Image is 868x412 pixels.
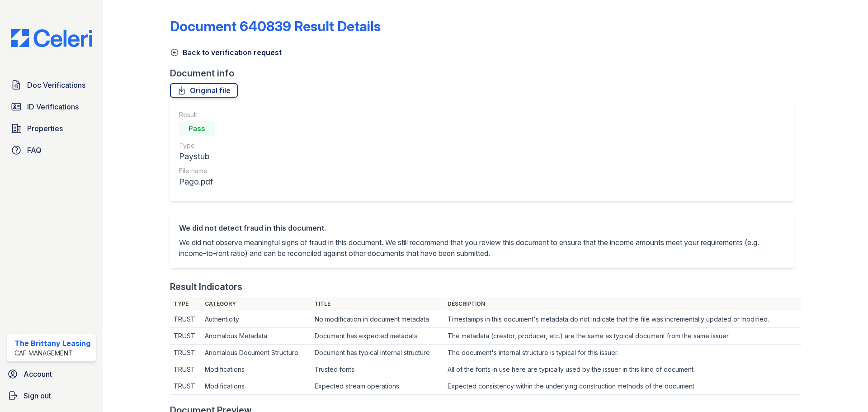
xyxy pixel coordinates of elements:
img: CE_Logo_Blue-a8612792a0a2168367f1c8372b55b34899dd931a85d93a1a3d3e32e68fde9ad4.png [4,29,99,47]
div: CAF Management [14,349,90,358]
td: The document's internal structure is typical for this issuer. [444,345,801,361]
a: Sign out [4,387,99,405]
td: Document has typical internal structure [311,345,444,361]
span: Doc Verifications [27,80,85,90]
a: FAQ [7,141,96,159]
th: Title [311,297,444,311]
td: Modifications [201,361,311,378]
td: The metadata (creator, producer, etc.) are the same as typical document from the same issuer. [444,328,801,345]
td: Timestamps in this document's metadata do not indicate that the file was incrementally updated or... [444,311,801,328]
td: TRUST [170,378,202,395]
div: Pago.pdf [179,175,215,188]
div: Result Indicators [170,280,242,293]
td: All of the fonts in use here are typically used by the issuer in this kind of document. [444,361,801,378]
td: TRUST [170,361,202,378]
div: Document info [170,67,801,80]
div: Pass [179,121,215,136]
div: The Brittany Leasing [14,338,90,349]
th: Type [170,297,202,311]
div: Paystub [179,150,215,163]
td: Document has expected metadata [311,328,444,345]
td: Modifications [201,378,311,395]
p: We did not observe meaningful signs of fraud in this document. We still recommend that you review... [179,237,785,259]
div: File name [179,166,215,175]
span: FAQ [27,145,42,156]
a: Properties [7,119,96,137]
th: Category [201,297,311,311]
span: Sign out [24,390,51,401]
span: ID Verifications [27,101,79,112]
td: Authenticity [201,311,311,328]
a: ID Verifications [7,98,96,116]
div: Type [179,141,215,150]
a: Doc Verifications [7,76,96,94]
td: Expected consistency within the underlying construction methods of the document. [444,378,801,395]
a: Document 640839 Result Details [170,18,381,34]
th: Description [444,297,801,311]
td: Anomalous Document Structure [201,345,311,361]
div: Result [179,110,215,119]
a: Original file [170,83,238,98]
span: Account [24,369,52,379]
td: Trusted fonts [311,361,444,378]
td: Expected stream operations [311,378,444,395]
div: We did not detect fraud in this document. [179,223,785,233]
td: Anomalous Metadata [201,328,311,345]
td: TRUST [170,328,202,345]
span: Properties [27,123,63,134]
a: Back to verification request [170,47,282,58]
td: No modification in document metadata [311,311,444,328]
td: TRUST [170,345,202,361]
td: TRUST [170,311,202,328]
a: Account [4,365,99,383]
